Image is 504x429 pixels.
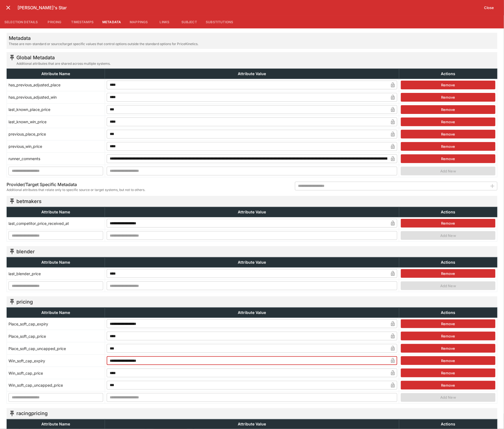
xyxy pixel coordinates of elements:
button: Remove [401,332,496,340]
button: Remove [401,105,496,114]
button: Pricing [42,15,67,28]
h5: racingpricing [16,410,48,417]
td: last_blender_price [7,268,105,280]
button: Remove [401,319,496,328]
span: These are non-standard or source/target specific values that control options outside the standard... [9,41,198,47]
button: Remove [401,81,496,89]
td: has_previous_adjusted_win [7,91,105,103]
th: Attribute Value [105,257,399,268]
td: Win_soft_cap_uncapped_price [7,379,105,392]
button: Remove [401,219,496,228]
th: Attribute Name [7,308,105,318]
button: Remove [401,142,496,151]
h5: pricing [16,299,33,305]
td: last_competitor_price_received_at [7,217,105,230]
button: Mappings [125,15,152,28]
th: Attribute Name [7,257,105,268]
button: Links [152,15,177,28]
h5: betmakers [16,198,42,204]
h5: blender [16,248,35,255]
td: previous_place_price [7,128,105,140]
th: Attribute Value [105,207,399,217]
button: Remove [401,269,496,278]
th: Attribute Value [105,69,399,79]
h5: Global Metadata [16,54,111,61]
th: Actions [399,257,497,268]
button: Remove [401,93,496,102]
td: Place_soft_cap_price [7,330,105,342]
span: Additional attributes that are shared across multiple systems. [16,61,111,66]
th: Attribute Name [7,207,105,217]
span: Additional attributes that relate only to specific source or target systems, but not to others. [7,187,145,193]
button: Close [481,3,497,12]
button: Remove [401,369,496,377]
td: last_known_win_price [7,116,105,128]
button: Substitutions [201,15,237,28]
h5: Metadata [9,35,198,41]
th: Actions [399,308,497,318]
button: Metadata [98,15,125,28]
td: Place_soft_cap_expiry [7,318,105,330]
button: close [3,3,13,13]
td: last_known_place_price [7,103,105,116]
th: Attribute Name [7,69,105,79]
td: Win_soft_cap_expiry [7,355,105,367]
th: Actions [399,207,497,217]
button: Subject [177,15,201,28]
td: Win_soft_cap_price [7,367,105,379]
h6: [PERSON_NAME]'s Star [18,5,481,11]
th: Attribute Value [105,308,399,318]
button: Remove [401,356,496,365]
td: previous_win_price [7,140,105,152]
td: has_previous_adjusted_place [7,79,105,91]
button: Timestamps [67,15,98,28]
button: Remove [401,117,496,126]
th: Actions [399,69,497,79]
button: Remove [401,130,496,139]
h6: Provider/Target Specific Metadata [7,182,145,187]
td: runner_comments [7,152,105,165]
button: Remove [401,381,496,390]
button: Remove [401,154,496,163]
td: Place_soft_cap_uncapped_price [7,342,105,355]
button: Remove [401,344,496,353]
